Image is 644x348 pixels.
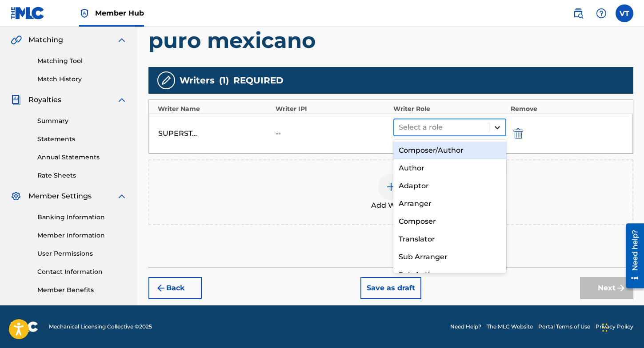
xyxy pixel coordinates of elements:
[393,159,506,177] div: Author
[49,323,152,331] span: Mechanical Licensing Collective © 2025
[11,321,38,332] img: logo
[393,266,506,284] div: Sub Author
[37,213,127,222] a: Banking Information
[37,231,127,240] a: Member Information
[513,128,523,139] img: 12a2ab48e56ec057fbd8.svg
[233,74,284,87] span: REQUIRED
[393,104,507,114] div: Writer Role
[148,277,202,299] button: Back
[511,104,624,114] div: Remove
[276,104,389,114] div: Writer IPI
[360,277,421,299] button: Save as draft
[148,27,633,54] h1: puro mexicano
[596,8,607,19] img: help
[600,305,644,348] iframe: Chat Widget
[156,283,166,293] img: 7ee5dd4eb1f8a8e3ef2f.svg
[95,8,144,18] span: Member Hub
[37,134,127,144] a: Statements
[116,191,127,202] img: expand
[393,213,506,230] div: Composer
[393,230,506,248] div: Translator
[11,191,21,202] img: Member Settings
[393,195,506,213] div: Arranger
[37,285,127,295] a: Member Benefits
[393,142,506,159] div: Composer/Author
[487,323,533,331] a: The MLC Website
[116,95,127,105] img: expand
[596,323,633,331] a: Privacy Policy
[393,177,506,195] div: Adaptor
[79,8,90,19] img: Top Rightsholder
[573,8,584,19] img: search
[11,7,45,20] img: MLC Logo
[37,267,127,277] a: Contact Information
[37,116,127,126] a: Summary
[450,323,481,331] a: Need Help?
[602,314,608,341] div: Drag
[28,95,61,105] span: Royalties
[386,182,396,192] img: add
[116,35,127,45] img: expand
[11,95,21,105] img: Royalties
[538,323,590,331] a: Portal Terms of Use
[616,4,633,22] div: User Menu
[569,4,587,22] a: Public Search
[219,74,229,87] span: ( 1 )
[28,35,63,45] span: Matching
[161,75,172,86] img: writers
[37,56,127,66] a: Matching Tool
[37,153,127,162] a: Annual Statements
[592,4,610,22] div: Help
[180,74,215,87] span: Writers
[371,200,411,211] span: Add Writer
[28,191,92,202] span: Member Settings
[11,35,22,45] img: Matching
[37,171,127,180] a: Rate Sheets
[158,104,271,114] div: Writer Name
[619,219,644,293] iframe: Resource Center
[37,249,127,258] a: User Permissions
[393,248,506,266] div: Sub Arranger
[37,75,127,84] a: Match History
